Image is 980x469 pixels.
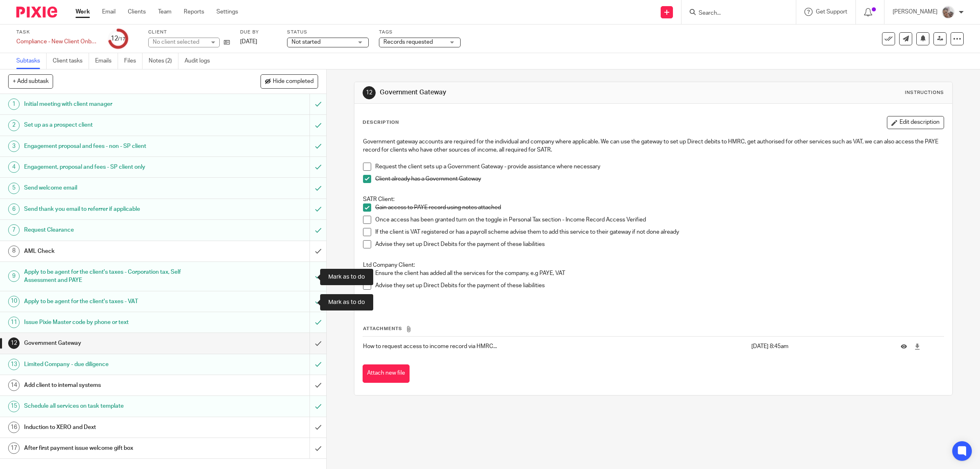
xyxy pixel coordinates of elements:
p: Advise they set up Direct Debits for the payment of these liabilities [375,240,944,248]
div: 10 [8,296,20,307]
a: Files [124,53,143,69]
h1: Government Gateway [380,88,670,97]
div: 12 [363,86,376,99]
h1: Engagement proposal and fees - non - SP client [24,140,209,152]
h1: Send welcome email [24,182,209,194]
label: Due by [240,29,277,36]
p: Description [363,119,399,126]
h1: Send thank you email to referrer if applicable [24,203,209,215]
a: Team [158,8,171,16]
div: 7 [8,224,20,236]
h1: After first payment issue welcome gift box [24,442,209,454]
img: Pixie [16,7,57,18]
h1: Limited Company - due diligence [24,358,209,371]
p: SATR Client: [363,195,944,203]
div: No client selected [153,38,206,46]
h1: Add client to internal systems [24,379,209,391]
h1: Request Clearance [24,224,209,236]
p: Ensure the client has added all the services for the company, e.g PAYE, VAT [375,269,944,277]
a: Subtasks [16,53,47,69]
span: Hide completed [273,78,314,85]
div: 5 [8,183,20,194]
h1: Issue Pixie Master code by phone or text [24,316,209,328]
a: Settings [216,8,238,16]
p: Once access has been granted turn on the toggle in Personal Tax section - Income Record Access Ve... [375,216,944,224]
div: 6 [8,203,20,215]
a: Notes (2) [149,53,178,69]
p: How to request access to income record via HMRC... [363,342,747,351]
input: Search [698,10,771,17]
h1: Engagement, proposal and fees - SP client only [24,161,209,173]
h1: Induction to XERO and Dext [24,421,209,433]
p: Advise they set up Direct Debits for the payment of these liabilities [375,281,944,290]
p: Client already has a Government Gateway [375,175,944,183]
div: 15 [8,401,20,412]
button: Edit description [887,116,944,129]
span: Not started [292,39,321,45]
img: me.jpg [942,6,955,19]
h1: Apply to be agent for the client's taxes - VAT [24,295,209,308]
label: Tags [379,29,461,36]
span: Attachments [363,326,402,331]
h1: Government Gateway [24,337,209,349]
div: 12 [111,34,125,43]
div: 16 [8,422,20,433]
button: + Add subtask [8,74,53,88]
a: Work [76,8,90,16]
div: 1 [8,98,20,110]
div: 9 [8,270,20,282]
label: Client [148,29,230,36]
a: Emails [95,53,118,69]
p: Government gateway accounts are required for the individual and company where applicable. We can ... [363,138,944,154]
p: If the client is VAT registered or has a payroll scheme advise them to add this service to their ... [375,228,944,236]
div: 17 [8,442,20,454]
h1: Apply to be agent for the client's taxes - Corporation tax, Self Assessment and PAYE [24,266,209,287]
div: 8 [8,246,20,257]
label: Task [16,29,98,36]
p: Request the client sets up a Government Gateway - provide assistance where necessary [375,163,944,171]
div: 13 [8,359,20,370]
a: Download [914,342,920,351]
div: 12 [8,337,20,349]
p: [DATE] 8:45am [751,342,889,351]
h1: AML Check [24,245,209,257]
a: Client tasks [53,53,89,69]
div: 14 [8,380,20,391]
h1: Initial meeting with client manager [24,98,209,110]
h1: Schedule all services on task template [24,400,209,412]
a: Audit logs [185,53,216,69]
div: 3 [8,141,20,152]
a: Clients [128,8,146,16]
div: 4 [8,161,20,173]
div: 11 [8,317,20,328]
a: Email [102,8,116,16]
span: [DATE] [240,39,257,45]
p: Gain access to PAYE record using notes attached [375,203,944,212]
p: Ltd Company Client: [363,261,944,269]
p: [PERSON_NAME] [893,8,938,16]
small: /17 [118,37,125,41]
button: Attach new file [363,364,410,383]
h1: Set up as a prospect client [24,119,209,131]
div: Compliance - New Client Onboarding [16,38,98,46]
span: Get Support [816,9,847,15]
div: Instructions [905,89,944,96]
a: Reports [184,8,204,16]
label: Status [287,29,369,36]
button: Hide completed [261,74,318,88]
span: Records requested [383,39,433,45]
div: 2 [8,120,20,131]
